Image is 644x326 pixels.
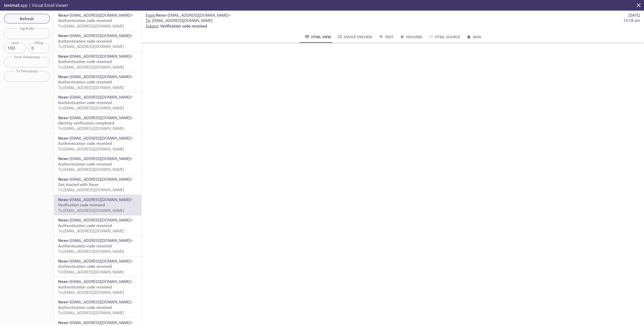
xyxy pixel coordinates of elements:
[68,279,133,284] span: <[EMAIL_ADDRESS][DOMAIN_NAME]>
[68,197,133,202] span: <[EMAIL_ADDRESS][DOMAIN_NAME]>
[58,85,124,90] span: To: [EMAIL_ADDRESS][DOMAIN_NAME]
[58,269,124,274] span: To: [EMAIL_ADDRESS][DOMAIN_NAME]
[58,202,105,207] span: Verification code received
[146,18,213,23] span: : [EMAIL_ADDRESS][DOMAIN_NAME]
[54,113,141,133] div: Nexo<[EMAIL_ADDRESS][DOMAIN_NAME]>Identity verification completedTo:[EMAIL_ADDRESS][DOMAIN_NAME]
[54,52,141,72] div: Nexo<[EMAIL_ADDRESS][DOMAIN_NAME]>Authentication code receivedTo:[EMAIL_ADDRESS][DOMAIN_NAME]
[156,13,166,18] span: Nexo
[4,14,50,23] button: Refresh
[54,72,141,92] div: Nexo<[EMAIL_ADDRESS][DOMAIN_NAME]>Authentication code receivedTo:[EMAIL_ADDRESS][DOMAIN_NAME]
[8,15,46,22] span: Refresh
[58,136,68,141] span: Nexo
[68,33,133,38] span: <[EMAIL_ADDRESS][DOMAIN_NAME]>
[166,13,231,18] span: <[EMAIL_ADDRESS][DOMAIN_NAME]>
[628,13,640,18] span: [DATE]
[54,195,141,215] div: Nexo<[EMAIL_ADDRESS][DOMAIN_NAME]>Verification code receivedTo:[EMAIL_ADDRESS][DOMAIN_NAME]
[58,126,124,131] span: To: [EMAIL_ADDRESS][DOMAIN_NAME]
[58,217,68,222] span: Nexo
[68,217,133,222] span: <[EMAIL_ADDRESS][DOMAIN_NAME]>
[58,23,124,28] span: To: [EMAIL_ADDRESS][DOMAIN_NAME]
[304,34,331,40] span: HTML View
[58,243,112,248] span: Authentication code received
[58,44,124,49] span: To: [EMAIL_ADDRESS][DOMAIN_NAME]
[58,208,124,213] span: To: [EMAIL_ADDRESS][DOMAIN_NAME]
[54,134,141,154] div: Nexo<[EMAIL_ADDRESS][DOMAIN_NAME]>Authentication code receivedTo:[EMAIL_ADDRESS][DOMAIN_NAME]
[58,249,124,254] span: To: [EMAIL_ADDRESS][DOMAIN_NAME]
[146,13,231,18] span: :
[58,156,68,161] span: Nexo
[337,34,372,40] span: Device Preview
[54,175,141,195] div: Nexo<[EMAIL_ADDRESS][DOMAIN_NAME]>Get started with NexoTo:[EMAIL_ADDRESS][DOMAIN_NAME]
[68,74,133,79] span: <[EMAIL_ADDRESS][DOMAIN_NAME]>
[58,54,68,59] span: Nexo
[58,258,68,264] span: Nexo
[58,94,68,100] span: Nexo
[466,34,481,40] span: Raw
[68,54,133,59] span: <[EMAIL_ADDRESS][DOMAIN_NAME]>
[54,11,141,31] div: Nexo<[EMAIL_ADDRESS][DOMAIN_NAME]>Authentication code receivedTo:[EMAIL_ADDRESS][DOMAIN_NAME]
[58,228,124,233] span: To: [EMAIL_ADDRESS][DOMAIN_NAME]
[58,223,112,228] span: Authentication code received
[58,167,124,172] span: To: [EMAIL_ADDRESS][DOMAIN_NAME]
[54,215,141,236] div: Nexo<[EMAIL_ADDRESS][DOMAIN_NAME]>Authentication code receivedTo:[EMAIL_ADDRESS][DOMAIN_NAME]
[68,94,133,100] span: <[EMAIL_ADDRESS][DOMAIN_NAME]>
[623,18,640,23] span: 10:18 am
[378,34,393,40] span: Text
[58,115,68,120] span: Nexo
[4,3,19,8] span: testmail
[58,177,68,182] span: Nexo
[58,284,112,289] span: Authentication code received
[58,100,112,105] span: Authentication code received
[54,277,141,297] div: Nexo<[EMAIL_ADDRESS][DOMAIN_NAME]>Authentication code receivedTo:[EMAIL_ADDRESS][DOMAIN_NAME]
[399,34,422,40] span: Headers
[68,156,133,161] span: <[EMAIL_ADDRESS][DOMAIN_NAME]>
[58,79,112,84] span: Authentication code received
[146,23,158,28] span: Subject
[58,187,124,192] span: To: [EMAIL_ADDRESS][DOMAIN_NAME]
[58,279,68,284] span: Nexo
[58,197,68,202] span: Nexo
[146,13,155,18] span: From
[160,23,207,28] span: Verification code received
[58,299,68,304] span: Nexo
[58,120,114,125] span: Identity verification completed
[58,13,68,18] span: Nexo
[58,182,98,187] span: Get started with Nexo
[58,161,112,167] span: Authentication code received
[54,297,141,317] div: Nexo<[EMAIL_ADDRESS][DOMAIN_NAME]>Authentication code receivedTo:[EMAIL_ADDRESS][DOMAIN_NAME]
[58,290,124,295] span: To: [EMAIL_ADDRESS][DOMAIN_NAME]
[68,177,133,182] span: <[EMAIL_ADDRESS][DOMAIN_NAME]>
[54,31,141,51] div: Nexo<[EMAIL_ADDRESS][DOMAIN_NAME]>Authentication code receivedTo:[EMAIL_ADDRESS][DOMAIN_NAME]
[68,136,133,141] span: <[EMAIL_ADDRESS][DOMAIN_NAME]>
[58,264,112,269] span: Authentication code received
[68,320,133,325] span: <[EMAIL_ADDRESS][DOMAIN_NAME]>
[58,105,124,110] span: To: [EMAIL_ADDRESS][DOMAIN_NAME]
[58,39,112,44] span: Authentication code received
[68,299,133,304] span: <[EMAIL_ADDRESS][DOMAIN_NAME]>
[68,238,133,243] span: <[EMAIL_ADDRESS][DOMAIN_NAME]>
[54,236,141,256] div: Nexo<[EMAIL_ADDRESS][DOMAIN_NAME]>Authentication code receivedTo:[EMAIL_ADDRESS][DOMAIN_NAME]
[68,13,133,18] span: <[EMAIL_ADDRESS][DOMAIN_NAME]>
[58,74,68,79] span: Nexo
[58,320,68,325] span: Nexo
[146,18,150,23] span: To
[58,141,112,146] span: Authentication code received
[68,258,133,264] span: <[EMAIL_ADDRESS][DOMAIN_NAME]>
[58,33,68,38] span: Nexo
[58,59,112,64] span: Authentication code received
[58,310,124,315] span: To: [EMAIL_ADDRESS][DOMAIN_NAME]
[428,34,460,40] span: HTML Source
[54,256,141,277] div: Nexo<[EMAIL_ADDRESS][DOMAIN_NAME]>Authentication code receivedTo:[EMAIL_ADDRESS][DOMAIN_NAME]
[58,238,68,243] span: Nexo
[58,305,112,310] span: Authentication code received
[58,64,124,70] span: To: [EMAIL_ADDRESS][DOMAIN_NAME]
[54,154,141,174] div: Nexo<[EMAIL_ADDRESS][DOMAIN_NAME]>Authentication code receivedTo:[EMAIL_ADDRESS][DOMAIN_NAME]
[58,146,124,151] span: To: [EMAIL_ADDRESS][DOMAIN_NAME]
[58,18,112,23] span: Authentication code received
[146,18,640,29] p: :
[68,115,133,120] span: <[EMAIL_ADDRESS][DOMAIN_NAME]>
[54,92,141,113] div: Nexo<[EMAIL_ADDRESS][DOMAIN_NAME]>Authentication code receivedTo:[EMAIL_ADDRESS][DOMAIN_NAME]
